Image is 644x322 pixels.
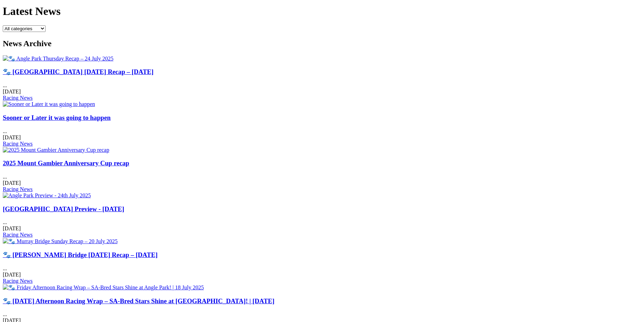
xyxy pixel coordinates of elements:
[3,114,111,121] a: Sooner or Later it was going to happen
[3,297,274,305] a: 🐾 [DATE] Afternoon Racing Wrap – SA-Bred Stars Shine at [GEOGRAPHIC_DATA]! | [DATE]
[3,180,21,186] span: [DATE]
[3,284,204,291] img: 🐾 Friday Afternoon Racing Wrap – SA-Bred Stars Shine at Angle Park! | 18 July 2025
[3,68,154,75] a: 🐾 [GEOGRAPHIC_DATA] [DATE] Recap – [DATE]
[3,101,95,107] img: Sooner or Later it was going to happen
[3,89,21,94] span: [DATE]
[3,251,158,258] a: 🐾 [PERSON_NAME] Bridge [DATE] Recap – [DATE]
[3,5,641,18] h1: Latest News
[3,205,641,238] div: ...
[3,232,33,238] a: Racing News
[3,272,21,278] span: [DATE]
[3,192,91,199] img: Angle Park Preview - 24th July 2025
[3,238,118,245] img: 🐾 Murray Bridge Sunday Recap – 20 July 2025
[3,205,124,213] a: [GEOGRAPHIC_DATA] Preview - [DATE]
[3,39,641,48] h2: News Archive
[3,251,641,284] div: ...
[3,95,33,101] a: Racing News
[3,114,641,147] div: ...
[3,68,641,101] div: ...
[3,278,33,284] a: Racing News
[3,186,33,192] a: Racing News
[3,55,113,62] img: 🐾 Angle Park Thursday Recap – 24 July 2025
[3,134,21,140] span: [DATE]
[3,141,33,147] a: Racing News
[3,225,21,231] span: [DATE]
[3,159,129,167] a: 2025 Mount Gambier Anniversary Cup recap
[3,159,641,192] div: ...
[3,147,109,153] img: 2025 Mount Gambier Anniversary Cup recap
